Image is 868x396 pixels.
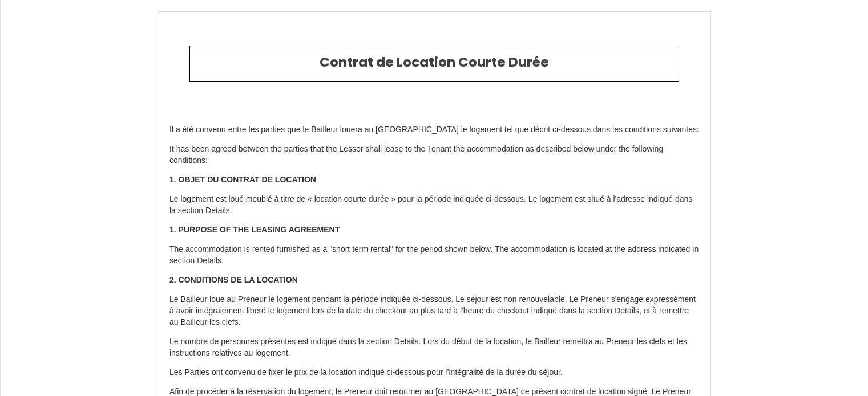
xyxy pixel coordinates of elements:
strong: 1. OBJET DU CONTRAT DE LOCATION [169,175,316,184]
p: Le logement est loué meublé à titre de « location courte durée » pour la période indiquée ci-dess... [169,194,699,217]
p: It has been agreed between the parties that the Lessor shall lease to the Tenant the accommodatio... [169,144,699,166]
strong: 2. CONDITIONS DE LA LOCATION [169,275,298,284]
strong: 1. PURPOSE OF THE LEASING AGREEMENT [169,225,340,234]
p: Le Bailleur loue au Preneur le logement pendant la période indiquée ci-dessous. Le séjour est non... [169,294,699,328]
p: Le nombre de personnes présentes est indiqué dans la section Details. Lors du début de la locatio... [169,336,699,359]
h2: Contrat de Location Courte Durée [199,55,670,71]
p: Les Parties ont convenu de fixer le prix de la location indiqué ci-dessous pour l’intégralité de ... [169,367,699,378]
p: The accommodation is rented furnished as a "short term rental" for the period shown below. The ac... [169,244,699,267]
p: Il a été convenu entre les parties que le Bailleur louera au [GEOGRAPHIC_DATA] le logement tel qu... [169,124,699,136]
